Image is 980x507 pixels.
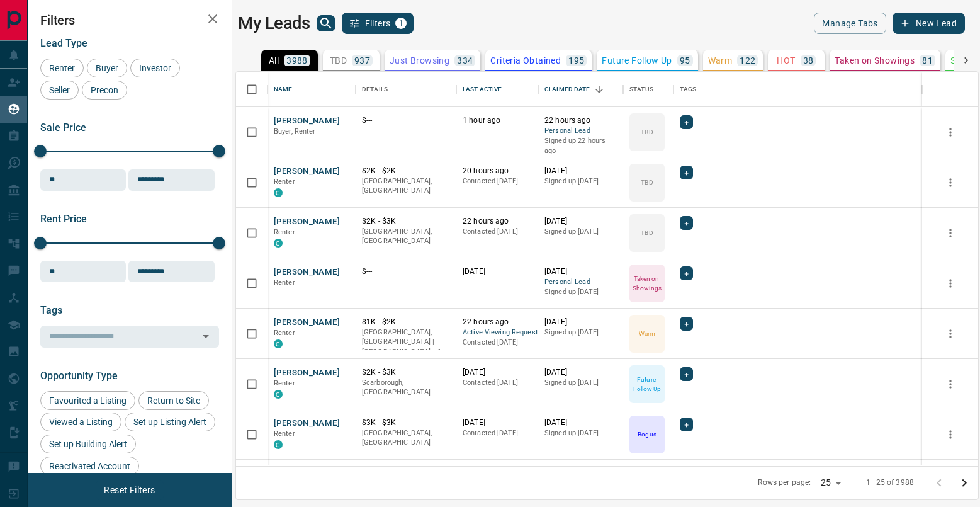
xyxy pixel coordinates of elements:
[86,85,123,95] span: Precon
[457,56,473,65] p: 334
[680,72,697,107] div: Tags
[758,477,811,488] p: Rows per page:
[684,116,689,128] span: +
[680,367,693,381] div: +
[463,328,532,338] span: Active Viewing Request
[135,63,176,73] span: Investor
[631,274,663,293] p: Taken on Showings
[268,72,356,107] div: Name
[354,56,370,65] p: 937
[544,378,617,388] p: Signed up [DATE]
[274,178,295,186] span: Renter
[941,375,960,394] button: more
[274,329,295,337] span: Renter
[568,56,584,65] p: 195
[45,85,74,95] span: Seller
[463,378,532,388] p: Contacted [DATE]
[456,72,538,107] div: Last Active
[40,304,62,316] span: Tags
[641,228,653,237] p: TBD
[286,56,308,65] p: 3988
[680,166,693,179] div: +
[922,56,933,65] p: 81
[463,115,532,126] p: 1 hour ago
[40,59,84,77] div: Renter
[40,391,135,410] div: Favourited a Listing
[125,413,215,431] div: Set up Listing Alert
[680,317,693,331] div: +
[274,390,283,399] div: condos.ca
[463,367,532,378] p: [DATE]
[274,188,283,197] div: condos.ca
[684,267,689,280] span: +
[274,166,340,178] button: [PERSON_NAME]
[274,266,340,278] button: [PERSON_NAME]
[639,329,655,338] p: Warm
[740,56,755,65] p: 122
[684,418,689,431] span: +
[463,428,532,438] p: Contacted [DATE]
[130,59,180,77] div: Investor
[463,176,532,186] p: Contacted [DATE]
[397,19,405,28] span: 1
[274,379,295,387] span: Renter
[941,173,960,192] button: more
[680,115,693,129] div: +
[866,477,914,488] p: 1–25 of 3988
[390,56,449,65] p: Just Browsing
[362,72,388,107] div: Details
[544,126,617,137] span: Personal Lead
[544,287,617,297] p: Signed up [DATE]
[362,328,450,357] p: Toronto
[274,127,316,135] span: Buyer, Renter
[803,56,814,65] p: 38
[274,278,295,287] span: Renter
[40,213,87,225] span: Rent Price
[544,72,590,107] div: Claimed Date
[684,368,689,380] span: +
[680,418,693,431] div: +
[544,136,617,156] p: Signed up 22 hours ago
[356,72,456,107] div: Details
[330,56,347,65] p: TBD
[544,176,617,186] p: Signed up [DATE]
[463,338,532,348] p: Contacted [DATE]
[680,216,693,230] div: +
[362,367,450,378] p: $2K - $3K
[941,123,960,142] button: more
[362,428,450,448] p: [GEOGRAPHIC_DATA], [GEOGRAPHIC_DATA]
[463,227,532,237] p: Contacted [DATE]
[544,428,617,438] p: Signed up [DATE]
[40,13,219,28] h2: Filters
[631,375,663,394] p: Future Follow Up
[362,216,450,227] p: $2K - $3K
[638,430,656,439] p: Bogus
[274,228,295,236] span: Renter
[40,370,118,382] span: Opportunity Type
[463,317,532,328] p: 22 hours ago
[544,367,617,378] p: [DATE]
[269,56,279,65] p: All
[538,72,623,107] div: Claimed Date
[274,216,340,228] button: [PERSON_NAME]
[941,425,960,444] button: more
[629,72,653,107] div: Status
[274,418,340,430] button: [PERSON_NAME]
[673,72,922,107] div: Tags
[40,435,136,453] div: Set up Building Alert
[274,72,293,107] div: Name
[362,115,450,126] p: $---
[941,324,960,343] button: more
[129,417,211,427] span: Set up Listing Alert
[893,13,965,34] button: New Lead
[463,72,502,107] div: Last Active
[143,396,205,406] span: Return to Site
[274,367,340,379] button: [PERSON_NAME]
[40,457,139,476] div: Reactivated Account
[274,115,340,127] button: [PERSON_NAME]
[82,81,127,100] div: Precon
[317,15,335,31] button: search button
[362,176,450,196] p: [GEOGRAPHIC_DATA], [GEOGRAPHIC_DATA]
[40,413,121,431] div: Viewed a Listing
[274,440,283,449] div: condos.ca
